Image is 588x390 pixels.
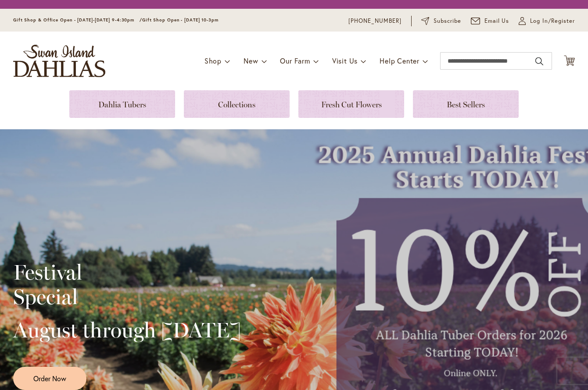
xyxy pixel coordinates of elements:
[519,17,575,25] a: Log In/Register
[348,17,402,25] a: [PHONE_NUMBER]
[13,17,142,23] span: Gift Shop & Office Open - [DATE]-[DATE] 9-4:30pm /
[380,56,419,65] span: Help Center
[434,17,461,25] span: Subscribe
[421,17,461,25] a: Subscribe
[13,260,241,309] h2: Festival Special
[280,56,310,65] span: Our Farm
[204,56,222,65] span: Shop
[244,56,258,65] span: New
[13,45,105,77] a: store logo
[471,17,509,25] a: Email Us
[484,17,509,25] span: Email Us
[530,17,575,25] span: Log In/Register
[142,17,219,23] span: Gift Shop Open - [DATE] 10-3pm
[13,367,86,390] a: Order Now
[332,56,358,65] span: Visit Us
[13,318,241,342] h2: August through [DATE]
[535,54,543,68] button: Search
[33,373,66,383] span: Order Now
